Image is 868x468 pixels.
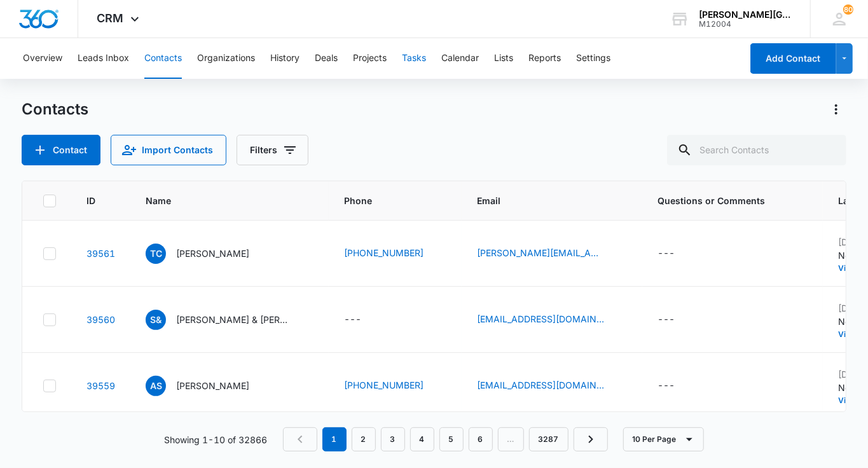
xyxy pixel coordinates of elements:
[344,194,428,207] span: Phone
[658,312,698,327] div: Questions or Comments - - Select to Edit Field
[352,427,376,451] a: Page 2
[528,38,561,79] button: Reports
[344,312,361,327] div: ---
[78,38,129,79] button: Leads Inbox
[23,38,62,79] button: Overview
[441,38,479,79] button: Calendar
[86,380,115,391] a: Navigate to contact details page for Aparna Sreeraman
[381,427,405,451] a: Page 3
[22,135,100,165] button: Add Contact
[477,246,604,259] a: [PERSON_NAME][EMAIL_ADDRESS][PERSON_NAME][DOMAIN_NAME]
[146,244,272,264] div: Name - Terry Chang - Select to Edit Field
[826,99,846,120] button: Actions
[843,4,853,15] span: 80
[477,312,627,327] div: Email - ilikesunshine222@gmail.com - Select to Edit Field
[146,194,295,207] span: Name
[176,379,249,392] p: [PERSON_NAME]
[658,378,675,394] div: ---
[843,4,853,15] div: notifications count
[176,247,249,260] p: [PERSON_NAME]
[344,246,424,259] a: [PHONE_NUMBER]
[529,427,568,451] a: Page 3287
[658,246,698,261] div: Questions or Comments - - Select to Edit Field
[477,246,627,261] div: Email - ann.yaping.wu@gmail.com - Select to Edit Field
[477,378,627,394] div: Email - sreeram6@gmail.com - Select to Edit Field
[494,38,513,79] button: Lists
[344,378,424,392] a: [PHONE_NUMBER]
[576,38,610,79] button: Settings
[146,310,313,330] div: Name - Sarah & Neo Liang - Select to Edit Field
[270,38,300,79] button: History
[86,314,115,325] a: Navigate to contact details page for Sarah & Neo Liang
[477,378,604,392] a: [EMAIL_ADDRESS][DOMAIN_NAME]
[146,376,272,396] div: Name - Aparna Sreeraman - Select to Edit Field
[750,43,836,74] button: Add Contact
[477,312,604,326] a: [EMAIL_ADDRESS][DOMAIN_NAME]
[658,246,675,261] div: ---
[86,194,97,207] span: ID
[344,246,446,261] div: Phone - (408) 338-5893 - Select to Edit Field
[237,135,308,165] button: Filters
[146,244,166,264] span: TC
[658,312,675,327] div: ---
[176,313,291,326] p: [PERSON_NAME] & [PERSON_NAME]
[344,312,384,327] div: Phone - - Select to Edit Field
[477,194,609,207] span: Email
[410,427,434,451] a: Page 4
[699,10,792,20] div: account name
[439,427,464,451] a: Page 5
[283,427,608,451] nav: Pagination
[146,310,166,330] span: S&
[353,38,387,79] button: Projects
[667,135,846,165] input: Search Contacts
[86,248,115,259] a: Navigate to contact details page for Terry Chang
[197,38,255,79] button: Organizations
[322,427,347,451] em: 1
[146,376,166,396] span: AS
[658,194,808,207] span: Questions or Comments
[344,378,446,394] div: Phone - (408) 204-3308 - Select to Edit Field
[22,100,88,119] h1: Contacts
[469,427,493,451] a: Page 6
[623,427,704,451] button: 10 Per Page
[699,20,792,29] div: account id
[165,433,268,446] p: Showing 1-10 of 32866
[402,38,426,79] button: Tasks
[111,135,226,165] button: Import Contacts
[574,427,608,451] a: Next Page
[658,378,698,394] div: Questions or Comments - - Select to Edit Field
[144,38,182,79] button: Contacts
[97,11,124,25] span: CRM
[315,38,338,79] button: Deals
